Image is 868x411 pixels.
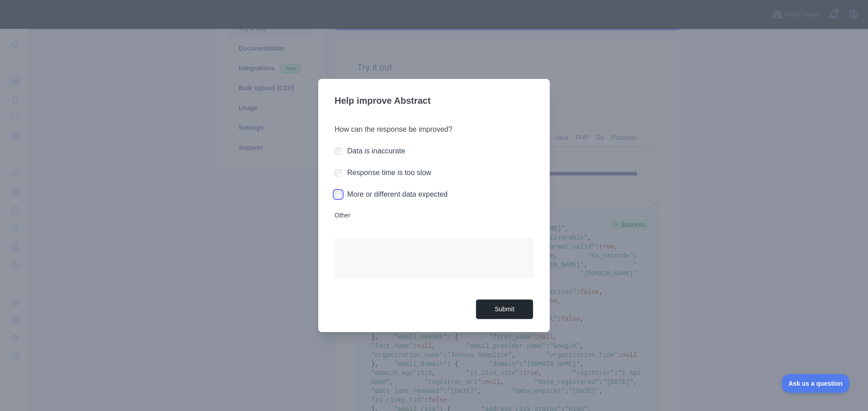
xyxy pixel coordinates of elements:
[782,374,850,393] iframe: Toggle Customer Support
[476,299,533,319] button: Submit
[347,169,431,176] label: Response time is too slow
[347,147,405,155] label: Data is inaccurate
[347,190,448,198] label: More or different data expected
[335,211,533,220] label: Other
[335,90,533,113] h3: Help improve Abstract
[335,124,533,135] h3: How can the response be improved?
